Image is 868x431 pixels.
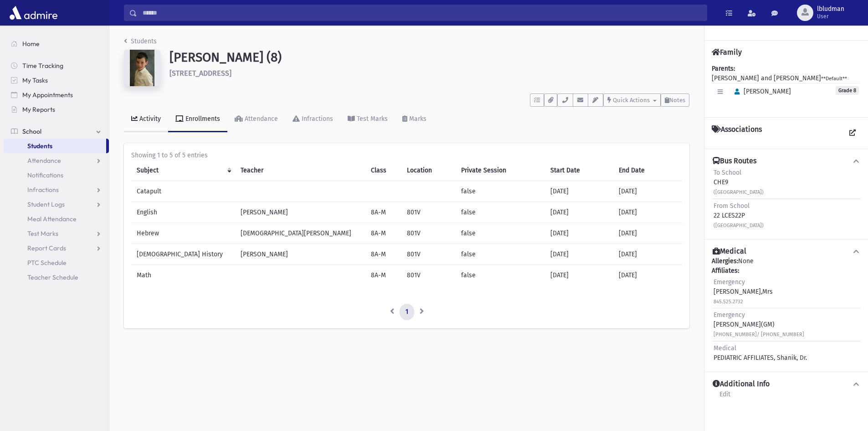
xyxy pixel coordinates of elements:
button: Additional Info [712,379,861,389]
td: false [456,223,545,244]
span: Home [22,40,40,48]
td: 8A-M [365,244,401,265]
a: Infractions [4,182,109,197]
span: Infractions [27,186,59,194]
input: Search [137,5,707,21]
div: Showing 1 to 5 of 5 entries [131,151,682,160]
button: Quick Actions [603,93,661,107]
span: School [22,127,41,135]
small: [PHONE_NUMBER]/ [PHONE_NUMBER] [714,332,804,338]
small: 845.525.2732 [714,299,743,305]
span: Teacher Schedule [27,273,78,281]
div: Activity [138,115,161,123]
b: Allergies: [712,257,738,265]
a: My Appointments [4,88,109,102]
span: Time Tracking [22,62,63,70]
td: false [456,202,545,223]
span: From School [714,202,750,210]
a: Attendance [227,107,285,132]
div: PEDIATRIC AFFILIATES, Shanik, Dr. [714,343,807,363]
th: End Date [613,160,682,181]
td: Catapult [131,181,235,202]
h4: Associations [712,125,762,141]
th: Start Date [545,160,613,181]
a: Time Tracking [4,58,109,73]
h4: Medical [713,247,746,256]
img: AdmirePro [7,4,60,22]
div: [PERSON_NAME] and [PERSON_NAME] [712,64,861,110]
a: Test Marks [340,107,395,132]
a: My Tasks [4,73,109,88]
td: [DEMOGRAPHIC_DATA] History [131,244,235,265]
td: [DATE] [545,202,613,223]
span: Test Marks [27,229,58,238]
a: Students [124,37,157,45]
a: Infractions [285,107,340,132]
td: [DATE] [545,265,613,286]
span: Emergency [714,311,745,319]
span: Notifications [27,171,63,179]
div: 22 LCES22P [714,201,764,230]
a: Notifications [4,168,109,182]
td: false [456,244,545,265]
td: [PERSON_NAME] [235,244,365,265]
h4: Family [712,48,742,57]
a: Student Logs [4,197,109,212]
a: Edit [719,389,731,405]
a: Meal Attendance [4,212,109,226]
button: Bus Routes [712,156,861,166]
small: ([GEOGRAPHIC_DATA]) [714,189,764,195]
td: [DATE] [613,223,682,244]
span: Meal Attendance [27,215,77,223]
a: PTC Schedule [4,255,109,270]
a: Marks [395,107,434,132]
th: Class [365,160,401,181]
span: Emergency [714,278,745,286]
a: Test Marks [4,226,109,241]
span: My Reports [22,105,55,114]
h6: [STREET_ADDRESS] [169,69,689,78]
b: Affiliates: [712,267,739,275]
a: School [4,124,109,139]
div: CHE9 [714,168,764,197]
td: false [456,181,545,202]
td: Math [131,265,235,286]
td: false [456,265,545,286]
td: [DATE] [613,181,682,202]
td: [DATE] [613,265,682,286]
span: lbludman [817,5,844,13]
td: 801V [401,223,456,244]
span: Notes [669,97,685,104]
span: To School [714,169,741,177]
span: Grade 8 [836,86,859,95]
a: My Reports [4,102,109,117]
td: 8A-M [365,265,401,286]
span: [PERSON_NAME] [730,88,791,95]
a: Attendance [4,153,109,168]
span: Medical [714,344,736,352]
span: Attendance [27,156,61,165]
a: Activity [124,107,168,132]
div: Attendance [243,115,278,123]
a: Home [4,36,109,51]
td: [DEMOGRAPHIC_DATA][PERSON_NAME] [235,223,365,244]
td: [DATE] [545,223,613,244]
td: Hebrew [131,223,235,244]
a: Teacher Schedule [4,270,109,285]
h4: Bus Routes [713,156,756,166]
a: Report Cards [4,241,109,255]
div: Test Marks [355,115,388,123]
span: PTC Schedule [27,259,67,267]
small: ([GEOGRAPHIC_DATA]) [714,223,764,228]
span: Quick Actions [613,97,650,104]
td: [DATE] [613,202,682,223]
div: [PERSON_NAME],Mrs [714,277,773,306]
span: My Appointments [22,91,73,99]
b: Parents: [712,65,735,73]
th: Teacher [235,160,365,181]
h1: [PERSON_NAME] (8) [169,50,689,65]
div: Enrollments [184,115,220,123]
button: Notes [661,93,689,107]
th: Location [401,160,456,181]
div: Infractions [300,115,333,123]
